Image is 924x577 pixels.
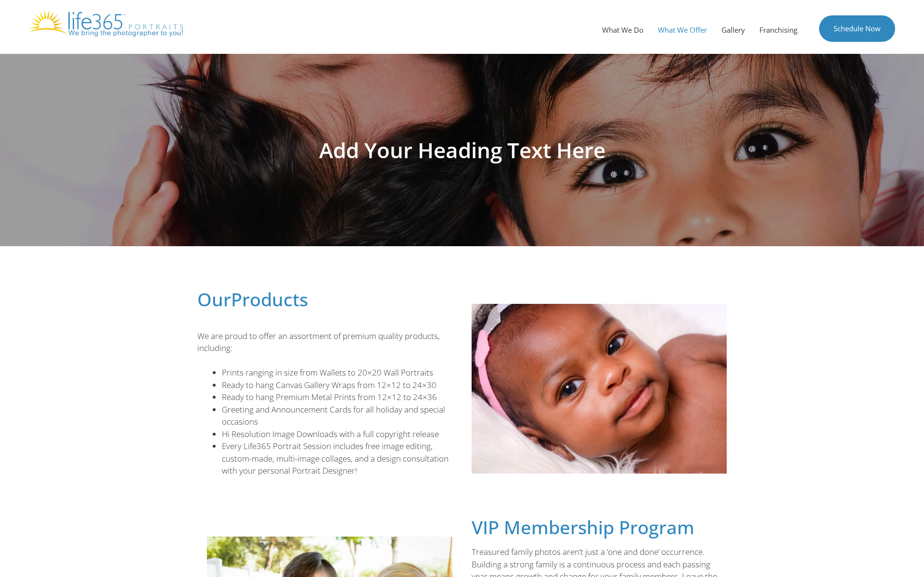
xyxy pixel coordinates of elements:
a: Schedule Now [819,15,895,42]
li: Ready to hang Canvas Gallery Wraps from 12×12 to 24×30 [222,379,452,391]
li: Prints ranging in size from Wallets to 20×20 Wall Portraits [222,366,452,379]
a: What We Offer [651,15,714,44]
li: Greeting and Announcement Cards for all holiday and special occasions [222,403,452,428]
span: Products [231,287,308,312]
li: Ready to hang Premium Metal Prints from 12×12 to 24×36 [222,391,452,403]
span: Our [197,287,231,312]
a: Franchising [752,15,805,44]
a: Gallery [714,15,752,44]
h2: VIP Membership Program [472,518,717,536]
p: We are proud to offer an assortment of premium quality products, including: [197,330,452,354]
li: Hi Resolution Image Downloads with a full copyright release [222,428,452,440]
li: Every Life365 Portrait Session includes free image editing, custom-made, multi-image collages, an... [222,440,452,477]
a: What We Do [595,15,651,44]
img: Life365 [29,10,183,37]
h1: Add Your Heading Text Here [192,139,731,161]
